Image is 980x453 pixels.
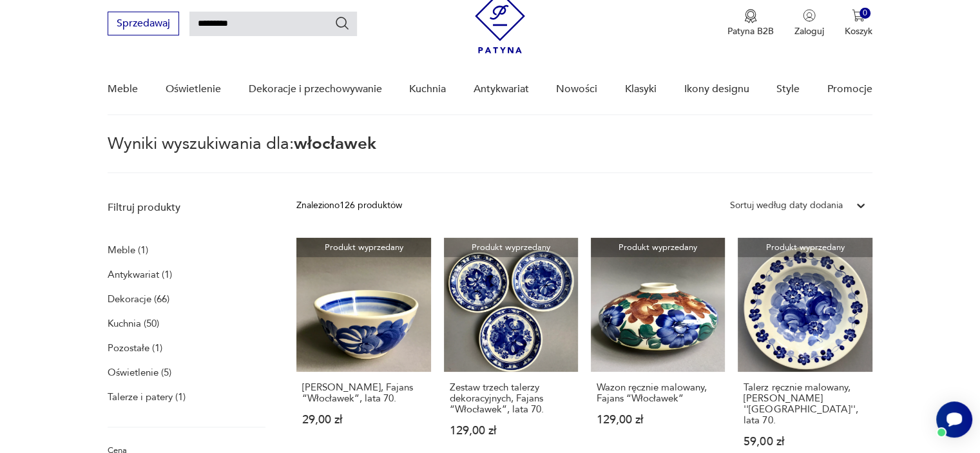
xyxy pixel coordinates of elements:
[845,9,872,37] button: 0Koszyk
[108,200,265,215] p: Filtruj produkty
[860,8,870,19] div: 0
[450,382,572,415] h3: Zestaw trzech talerzy dekoracyjnych, Fajans “Włocławek”, lata 70.
[744,436,866,447] p: 59,00 zł
[625,64,657,114] a: Klasyki
[794,9,824,37] button: Zaloguj
[845,25,872,37] p: Koszyk
[108,265,172,284] a: Antykwariat (1)
[727,25,774,37] p: Patyna B2B
[108,64,138,114] a: Meble
[108,12,179,35] button: Sprzedawaj
[730,198,843,213] div: Sortuj według daty dodania
[108,339,162,357] a: Pozostałe (1)
[108,363,171,381] a: Oświetlenie (5)
[296,198,402,213] div: Znaleziono 126 produktów
[450,425,572,436] p: 129,00 zł
[556,64,597,114] a: Nowości
[852,9,865,22] img: Ikona koszyka
[803,9,816,22] img: Ikonka użytkownika
[302,414,425,425] p: 29,00 zł
[108,136,872,173] p: Wyniki wyszukiwania dla:
[108,388,186,406] a: Talerze i patery (1)
[727,9,774,37] button: Patyna B2B
[727,9,774,37] a: Ikona medaluPatyna B2B
[794,25,824,37] p: Zaloguj
[108,290,169,308] a: Dekoracje (66)
[248,64,381,114] a: Dekoracje i przechowywanie
[302,382,425,404] h3: [PERSON_NAME], Fajans “Włocławek”, lata 70.
[597,414,719,425] p: 129,00 zł
[597,382,719,404] h3: Wazon ręcznie malowany, Fajans “Włocławek”
[334,15,350,31] button: Szukaj
[744,382,866,426] h3: Talerz ręcznie malowany, [PERSON_NAME] ''[GEOGRAPHIC_DATA]'', lata 70.
[409,64,446,114] a: Kuchnia
[827,64,872,114] a: Promocje
[776,64,800,114] a: Style
[108,314,159,333] a: Kuchnia (50)
[684,64,749,114] a: Ikony designu
[474,64,529,114] a: Antykwariat
[166,64,221,114] a: Oświetlenie
[744,9,757,23] img: Ikona medalu
[108,20,179,29] a: Sprzedawaj
[108,241,148,259] a: Meble (1)
[936,401,972,438] iframe: Smartsupp widget button
[294,132,376,155] span: włocławek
